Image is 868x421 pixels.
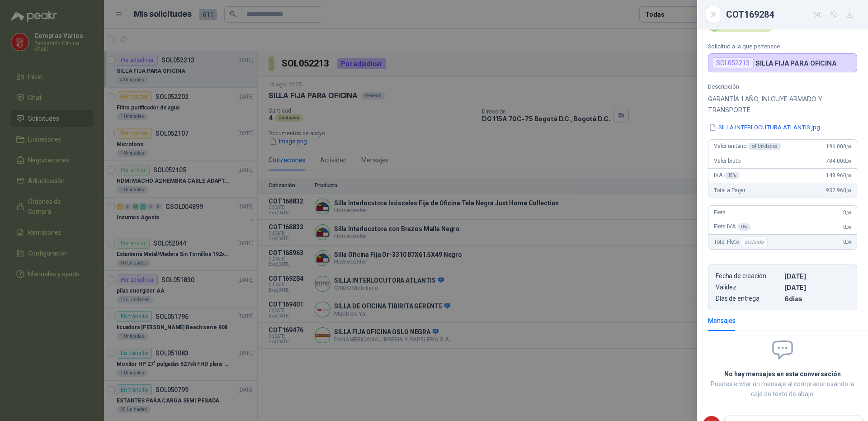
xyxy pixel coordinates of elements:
[716,272,781,280] p: Fecha de creación
[846,240,851,245] span: ,00
[714,237,769,247] span: Total Flete
[784,272,849,280] p: [DATE]
[708,369,857,379] h2: No hay mensajes en esta conversación
[708,316,736,326] div: Mensajes
[846,210,851,215] span: ,00
[726,7,857,22] div: COT169284
[714,187,745,194] span: Total a Pagar
[826,143,851,150] span: 196.000
[846,188,851,193] span: ,00
[714,209,726,216] span: Flete
[712,57,754,68] div: SOL052213
[826,158,851,164] span: 784.000
[716,284,781,291] p: Validez
[843,239,851,245] span: 0
[826,172,851,179] span: 148.960
[708,43,857,50] p: Solicitud a la que pertenece
[755,59,837,67] p: SILLA FIJA PARA OFICINA
[737,223,750,231] div: 0 %
[708,123,821,132] button: SILLA INTERLOCUTURA ATLANTIS.jpg
[716,295,781,303] p: Días de entrega
[784,284,849,291] p: [DATE]
[826,187,851,194] span: 932.960
[714,223,750,231] span: Flete IVA
[748,143,781,150] div: x 4 Unidades
[708,94,857,115] p: GARANTÍA 1 AÑO, INLCUYE ARMADO Y TRANSPORTE
[708,9,719,20] button: Close
[846,159,851,164] span: ,00
[714,143,781,150] span: Valor unitario
[724,172,740,179] div: 19 %
[741,237,768,247] div: Incluido
[843,209,851,216] span: 0
[846,144,851,149] span: ,00
[843,224,851,230] span: 0
[714,158,740,164] span: Valor bruto
[708,83,857,90] p: Descripción
[846,173,851,178] span: ,00
[714,172,740,179] span: IVA
[784,295,849,303] p: 6 dias
[846,225,851,230] span: ,00
[708,379,857,399] p: Puedes enviar un mensaje al comprador usando la caja de texto de abajo.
